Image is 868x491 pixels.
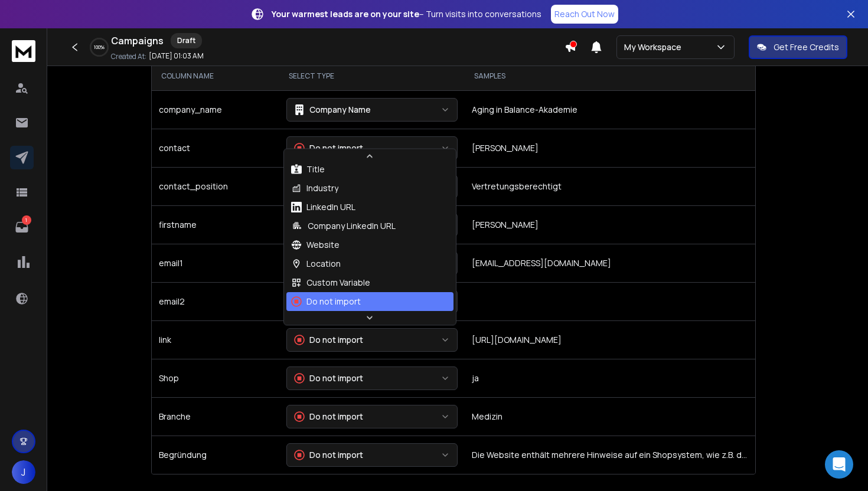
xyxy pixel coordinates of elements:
[465,167,755,205] td: Vertretungsberechtigt
[554,8,615,20] p: Reach Out Now
[465,129,755,167] td: [PERSON_NAME]
[152,129,280,167] td: contact
[294,142,363,154] div: Do not import
[111,34,164,48] h1: Campaigns
[152,282,280,320] td: email2
[465,397,755,436] td: Medizin
[12,460,35,484] span: J
[272,8,419,19] strong: Your warmest leads are on your site
[465,436,755,474] td: Die Website enthält mehrere Hinweise auf ein Shopsystem, wie z.B. die Menüpunkte
[465,244,755,282] td: [EMAIL_ADDRESS][DOMAIN_NAME]
[291,163,325,175] div: Title
[825,450,853,479] div: Open Intercom Messenger
[279,62,465,90] th: SELECT TYPE
[291,258,341,270] div: Location
[291,277,370,289] div: Custom Variable
[291,239,340,251] div: Website
[152,397,280,436] td: Branche
[149,51,204,61] p: [DATE] 01:03 AM
[465,359,755,397] td: ja
[291,296,361,307] div: Do not import
[152,359,280,397] td: Shop
[294,411,363,423] div: Do not import
[774,41,839,53] p: Get Free Credits
[22,215,31,225] p: 1
[465,205,755,244] td: [PERSON_NAME]
[624,41,686,53] p: My Workspace
[294,334,363,346] div: Do not import
[465,320,755,359] td: [URL][DOMAIN_NAME]
[152,167,280,205] td: contact_position
[111,52,146,61] p: Created At:
[152,436,280,474] td: Begründung
[465,90,755,129] td: Aging in Balance-Akademie
[152,90,280,129] td: company_name
[12,40,35,62] img: logo
[171,33,202,48] div: Draft
[291,220,396,232] div: Company LinkedIn URL
[294,372,363,384] div: Do not import
[152,62,280,90] th: COLUMN NAME
[294,449,363,461] div: Do not import
[152,205,280,244] td: firstname
[152,244,280,282] td: email1
[152,320,280,359] td: link
[291,182,338,194] div: Industry
[294,104,371,116] div: Company Name
[465,62,755,90] th: SAMPLES
[291,201,355,213] div: LinkedIn URL
[272,8,541,20] p: – Turn visits into conversations
[94,44,105,51] p: 100 %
